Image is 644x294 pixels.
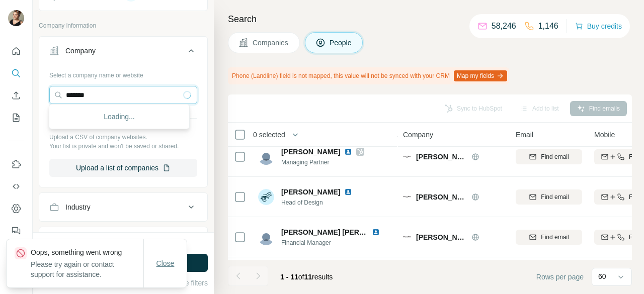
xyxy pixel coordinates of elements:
[492,20,516,32] p: 58,246
[8,42,24,60] button: Quick start
[8,222,24,240] button: Feedback
[536,272,584,282] span: Rows per page
[541,233,569,242] span: Find email
[403,153,411,161] img: Logo of Palomo Spain
[156,258,175,268] span: Close
[65,202,91,212] div: Industry
[403,233,411,241] img: Logo of Palomo Spain
[280,273,333,281] span: results
[594,130,615,140] span: Mobile
[298,273,304,281] span: of
[281,148,340,156] span: [PERSON_NAME]
[39,39,207,67] button: Company
[598,271,606,281] p: 60
[49,67,197,80] div: Select a company name or website
[280,273,298,281] span: 1 - 11
[403,130,433,140] span: Company
[281,158,364,167] span: Managing Partner
[304,273,312,281] span: 11
[454,70,507,81] button: Map my fields
[149,254,182,272] button: Close
[416,152,466,162] span: [PERSON_NAME] [GEOGRAPHIC_DATA]
[281,188,340,196] span: [PERSON_NAME]
[403,193,411,201] img: Logo of Palomo Spain
[416,232,466,242] span: [PERSON_NAME] [GEOGRAPHIC_DATA]
[65,46,96,56] div: Company
[228,12,632,26] h4: Search
[516,149,582,164] button: Find email
[516,230,582,245] button: Find email
[541,152,569,161] span: Find email
[258,189,274,205] img: Avatar
[8,10,24,26] img: Avatar
[49,133,197,142] p: Upload a CSV of company websites.
[258,149,274,165] img: Avatar
[330,38,353,48] span: People
[39,21,208,30] p: Company information
[31,259,143,279] p: Please try again or contact support for assistance.
[516,130,533,140] span: Email
[344,148,352,156] img: LinkedIn logo
[575,19,622,33] button: Buy credits
[39,195,207,219] button: Industry
[8,155,24,173] button: Use Surfe on LinkedIn
[416,192,466,202] span: [PERSON_NAME] [GEOGRAPHIC_DATA]
[281,238,392,247] span: Financial Manager
[8,86,24,105] button: Enrich CSV
[8,177,24,195] button: Use Surfe API
[281,228,401,236] span: [PERSON_NAME] [PERSON_NAME]
[51,107,187,127] div: Loading...
[39,229,207,253] button: HQ location
[516,189,582,205] button: Find email
[541,192,569,202] span: Find email
[8,64,24,82] button: Search
[8,109,24,127] button: My lists
[31,247,143,257] p: Oops, something went wrong
[258,229,274,245] img: Avatar
[228,67,509,84] div: Phone (Landline) field is not mapped, this value will not be synced with your CRM
[49,142,197,151] p: Your list is private and won't be saved or shared.
[8,200,24,218] button: Dashboard
[372,228,380,236] img: LinkedIn logo
[281,198,364,207] span: Head of Design
[344,188,352,196] img: LinkedIn logo
[49,159,197,177] button: Upload a list of companies
[253,38,289,48] span: Companies
[538,20,558,32] p: 1,146
[253,130,285,140] span: 0 selected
